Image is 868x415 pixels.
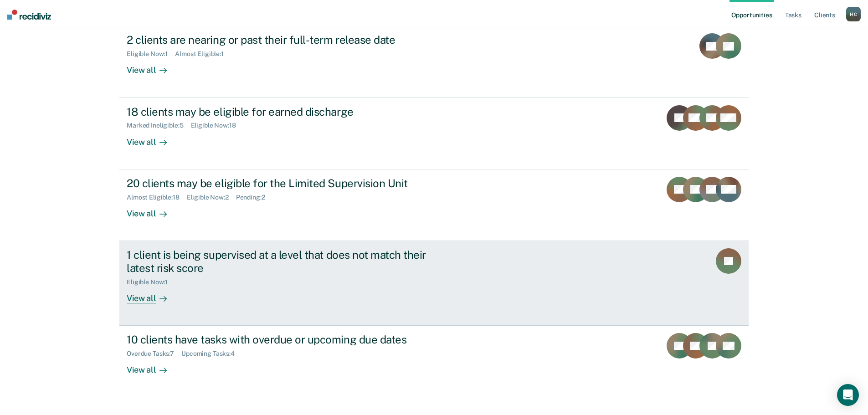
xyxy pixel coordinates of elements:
div: Eligible Now : 18 [191,122,243,129]
div: 1 client is being supervised at a level that does not match their latest risk score [127,248,447,275]
a: 10 clients have tasks with overdue or upcoming due datesOverdue Tasks:7Upcoming Tasks:4View all [119,326,749,397]
div: Eligible Now : 2 [187,194,236,201]
div: Open Intercom Messenger [837,384,859,406]
button: HC [846,7,861,21]
a: 1 client is being supervised at a level that does not match their latest risk scoreEligible Now:1... [119,241,749,326]
div: H C [846,7,861,21]
a: 20 clients may be eligible for the Limited Supervision UnitAlmost Eligible:18Eligible Now:2Pendin... [119,169,749,241]
div: Pending : 2 [236,194,272,201]
div: 2 clients are nearing or past their full-term release date [127,33,447,46]
div: Almost Eligible : 1 [175,50,231,58]
div: 18 clients may be eligible for earned discharge [127,105,447,118]
div: Eligible Now : 1 [127,278,175,286]
a: 18 clients may be eligible for earned dischargeMarked Ineligible:5Eligible Now:18View all [119,98,749,169]
a: 2 clients are nearing or past their full-term release dateEligible Now:1Almost Eligible:1View all [119,26,749,97]
div: Eligible Now : 1 [127,50,175,58]
div: 10 clients have tasks with overdue or upcoming due dates [127,333,447,346]
div: 20 clients may be eligible for the Limited Supervision Unit [127,177,447,190]
div: View all [127,58,178,76]
div: View all [127,286,178,303]
div: Marked Ineligible : 5 [127,122,190,129]
div: View all [127,129,178,147]
div: Overdue Tasks : 7 [127,350,181,358]
img: Recidiviz [7,10,51,20]
div: Upcoming Tasks : 4 [181,350,242,358]
div: Almost Eligible : 18 [127,194,187,201]
div: View all [127,358,178,375]
div: View all [127,201,178,219]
